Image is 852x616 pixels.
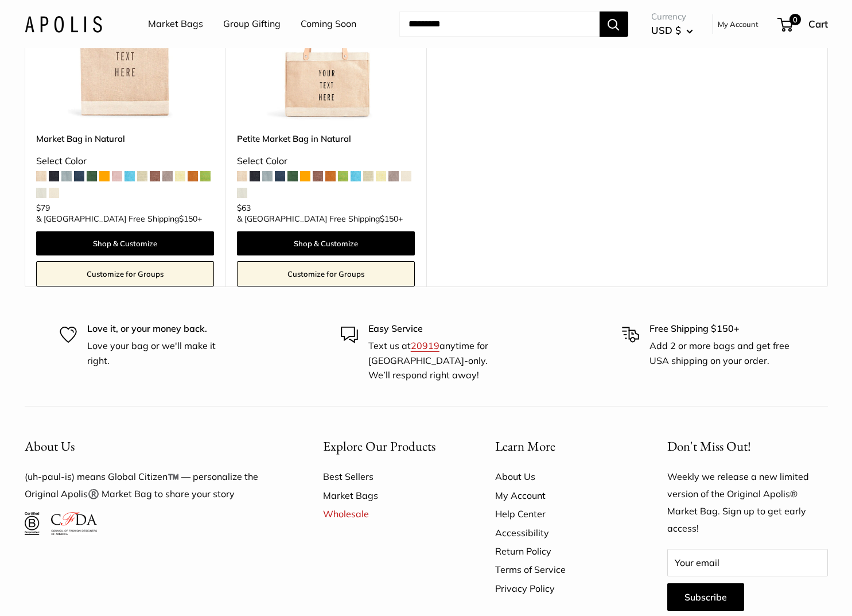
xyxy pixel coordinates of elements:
a: Return Policy [495,542,627,560]
a: Market Bags [148,16,203,33]
button: Explore Our Products [323,435,455,458]
p: Easy Service [368,321,512,336]
a: Privacy Policy [495,579,627,598]
a: Terms of Service [495,560,627,579]
div: Select Color [36,153,214,170]
p: (uh-paul-is) means Global Citizen™️ — personalize the Original Apolis®️ Market Bag to share your ... [25,468,283,503]
p: Love your bag or we'll make it right. [87,339,231,368]
span: USD $ [651,24,681,36]
a: Customize for Groups [36,261,214,286]
a: Wholesale [323,505,455,523]
a: Market Bags [323,486,455,505]
a: Group Gifting [223,16,281,33]
span: 0 [789,14,800,25]
p: Love it, or your money back. [87,321,231,336]
span: $63 [237,203,251,213]
p: Text us at anytime for [GEOGRAPHIC_DATA]-only. We’ll respond right away! [368,339,512,383]
a: Shop & Customize [36,231,214,255]
span: & [GEOGRAPHIC_DATA] Free Shipping + [36,215,202,223]
span: Explore Our Products [323,437,435,455]
span: Cart [808,18,828,30]
img: Certified B Corporation [25,512,40,535]
span: & [GEOGRAPHIC_DATA] Free Shipping + [237,215,403,223]
input: Search... [399,11,600,37]
a: My Account [718,17,758,31]
a: Petite Market Bag in Natural [237,132,415,145]
a: Accessibility [495,524,627,542]
button: Search [600,11,628,37]
button: About Us [25,435,283,458]
button: Subscribe [667,583,744,611]
a: About Us [495,467,627,486]
button: USD $ [651,21,693,40]
a: 20919 [411,340,439,351]
a: 0 Cart [779,15,828,33]
span: $150 [380,214,398,224]
button: Learn More [495,435,627,458]
a: Help Center [495,505,627,523]
a: My Account [495,486,627,505]
p: Free Shipping $150+ [649,321,793,336]
a: Best Sellers [323,467,455,486]
img: Apolis [25,16,102,32]
p: Weekly we release a new limited version of the Original Apolis® Market Bag. Sign up to get early ... [667,468,828,537]
span: About Us [25,437,75,455]
p: Add 2 or more bags and get free USA shipping on your order. [649,339,793,368]
a: Market Bag in Natural [36,132,214,145]
span: $150 [179,214,197,224]
a: Customize for Groups [237,261,415,286]
img: Council of Fashion Designers of America Member [51,512,96,535]
span: Currency [651,9,693,25]
a: Shop & Customize [237,231,415,255]
span: $79 [36,203,50,213]
p: Don't Miss Out! [667,435,828,458]
a: Coming Soon [301,16,356,33]
span: Learn More [495,437,555,455]
div: Select Color [237,153,415,170]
